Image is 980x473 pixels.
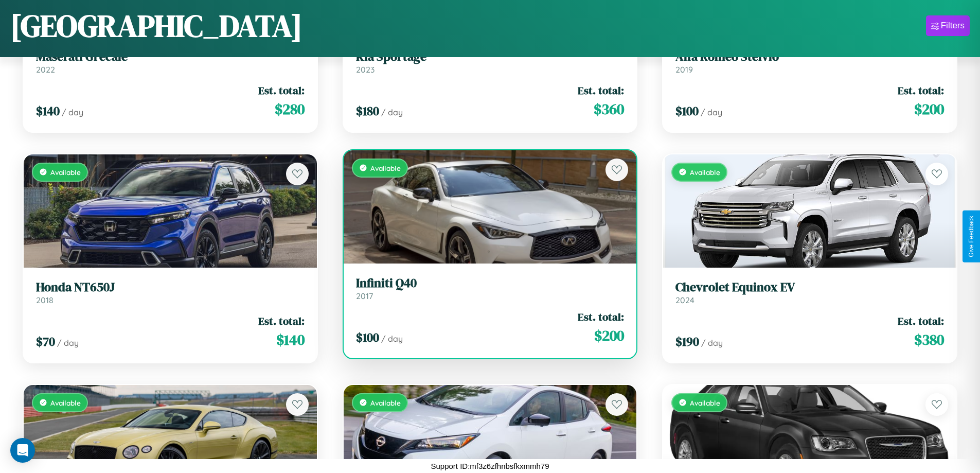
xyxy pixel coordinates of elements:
span: $ 200 [594,325,624,346]
h3: Maserati Grecale [36,49,305,64]
span: 2017 [356,291,373,301]
h3: Infiniti Q40 [356,276,625,291]
span: 2019 [675,64,693,75]
span: $ 200 [914,99,944,119]
span: / day [701,107,722,117]
span: $ 360 [594,99,624,119]
span: Available [370,164,401,172]
span: Est. total: [898,83,944,98]
span: $ 100 [356,329,379,346]
span: / day [381,107,403,117]
span: $ 380 [914,329,944,350]
h3: Kia Sportage [356,49,625,64]
span: Available [50,398,81,407]
span: 2022 [36,64,55,75]
h3: Honda NT650J [36,280,305,295]
span: $ 180 [356,102,379,119]
a: Kia Sportage2023 [356,49,625,75]
button: Filters [926,15,970,36]
span: / day [381,334,403,344]
span: $ 140 [276,329,305,350]
span: 2023 [356,64,375,75]
span: Available [370,398,401,407]
span: 2018 [36,295,54,305]
span: $ 140 [36,102,60,119]
span: Est. total: [258,313,305,328]
span: Est. total: [258,83,305,98]
span: Available [690,398,720,407]
h1: [GEOGRAPHIC_DATA] [10,5,302,47]
a: Infiniti Q402017 [356,276,625,301]
span: / day [701,338,723,348]
a: Chevrolet Equinox EV2024 [675,280,944,305]
h3: Alfa Romeo Stelvio [675,49,944,64]
span: $ 190 [675,333,699,350]
span: Est. total: [578,309,624,324]
a: Honda NT650J2018 [36,280,305,305]
span: 2024 [675,295,694,305]
h3: Chevrolet Equinox EV [675,280,944,295]
a: Maserati Grecale2022 [36,49,305,75]
span: $ 70 [36,333,55,350]
div: Open Intercom Messenger [10,438,35,463]
div: Give Feedback [968,216,975,257]
span: Est. total: [578,83,624,98]
p: Support ID: mf3z6zfhnbsfkxmmh79 [431,459,549,473]
span: $ 280 [275,99,305,119]
span: Est. total: [898,313,944,328]
span: / day [57,338,79,348]
span: Available [50,168,81,177]
span: / day [62,107,83,117]
div: Filters [941,21,965,31]
span: Available [690,168,720,177]
span: $ 100 [675,102,699,119]
a: Alfa Romeo Stelvio2019 [675,49,944,75]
